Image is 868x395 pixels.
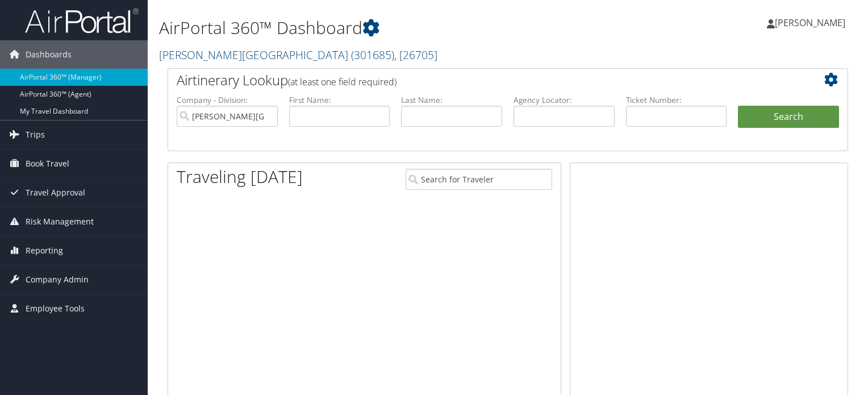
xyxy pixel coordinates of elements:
[177,94,278,106] label: Company - Division:
[177,165,303,189] h1: Traveling [DATE]
[775,16,845,29] span: [PERSON_NAME]
[26,265,89,294] span: Company Admin
[26,178,85,207] span: Travel Approval
[26,40,72,69] span: Dashboards
[406,169,552,190] input: Search for Traveler
[26,294,85,323] span: Employee Tools
[159,47,437,63] a: [PERSON_NAME][GEOGRAPHIC_DATA]
[26,236,63,265] span: Reporting
[25,7,139,34] img: airportal-logo.png
[738,106,839,128] button: Search
[26,149,69,178] span: Book Travel
[351,47,394,63] span: ( 301685 )
[288,76,397,88] span: (at least one field required)
[289,94,390,106] label: First Name:
[401,94,502,106] label: Last Name:
[626,94,727,106] label: Ticket Number:
[177,70,782,90] h2: Airtinerary Lookup
[26,120,45,149] span: Trips
[514,94,615,106] label: Agency Locator:
[159,16,624,40] h1: AirPortal 360™ Dashboard
[394,47,437,63] span: , [ 26705 ]
[767,6,857,40] a: [PERSON_NAME]
[26,207,94,236] span: Risk Management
